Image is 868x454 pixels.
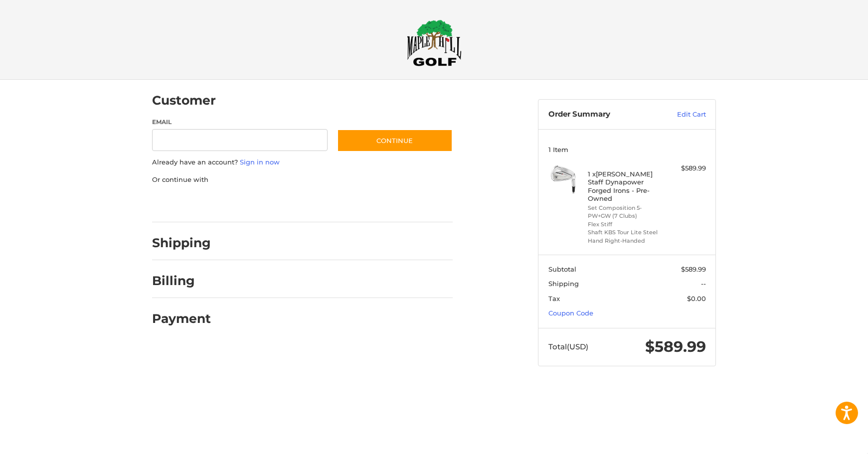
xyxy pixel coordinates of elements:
[318,194,393,212] iframe: PayPal-venmo
[152,311,211,326] h2: Payment
[240,158,280,166] a: Sign in now
[645,337,706,356] span: $589.99
[548,295,560,303] span: Tax
[588,228,664,237] li: Shaft KBS Tour Lite Steel
[233,194,308,212] iframe: PayPal-paylater
[588,220,664,229] li: Flex Stiff
[548,280,579,288] span: Shipping
[548,342,588,351] span: Total (USD)
[656,110,706,120] a: Edit Cart
[548,146,706,153] h3: 1 Item
[152,235,211,251] h2: Shipping
[667,163,706,173] div: $589.99
[152,93,216,108] h2: Customer
[548,110,656,120] h3: Order Summary
[152,118,328,127] label: Email
[588,204,664,220] li: Set Composition 5-PW+GW (7 Clubs)
[407,19,462,66] img: Maple Hill Golf
[588,237,664,245] li: Hand Right-Handed
[687,295,706,303] span: $0.00
[588,170,664,202] h4: 1 x [PERSON_NAME] Staff Dynapower Forged Irons - Pre-Owned
[152,175,453,185] p: Or continue with
[681,265,706,273] span: $589.99
[548,309,593,317] a: Coupon Code
[701,280,706,288] span: --
[152,157,453,167] p: Already have an account?
[152,273,210,289] h2: Billing
[548,265,576,273] span: Subtotal
[337,129,453,152] button: Continue
[149,194,224,212] iframe: PayPal-paypal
